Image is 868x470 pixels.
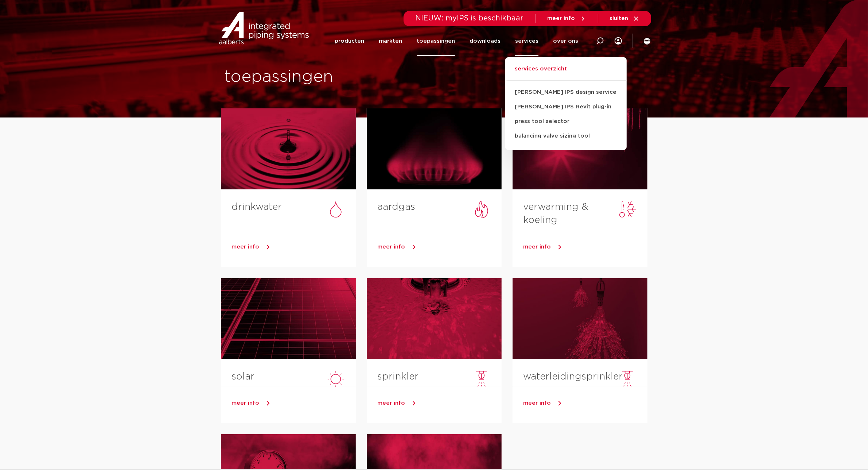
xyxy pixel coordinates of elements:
a: solar [232,372,255,381]
a: meer info [378,242,502,253]
a: [PERSON_NAME] IPS design service [505,85,627,100]
span: meer info [548,16,575,21]
a: [PERSON_NAME] IPS Revit plug-in [505,100,627,114]
span: meer info [523,400,551,406]
a: meer info [378,398,502,409]
a: meer info [232,398,356,409]
a: over ons [553,26,578,56]
span: meer info [523,244,551,250]
nav: Menu [335,26,578,56]
a: sluiten [610,15,639,22]
a: verwarming & koeling [523,202,589,225]
a: services overzicht [505,65,627,81]
span: sluiten [610,16,628,21]
a: balancing valve sizing tool [505,129,627,143]
span: meer info [378,244,405,250]
a: meer info [523,398,647,409]
a: sprinkler [378,372,419,381]
a: producten [335,26,364,56]
span: NIEUW: myIPS is beschikbaar [416,15,524,22]
a: toepassingen [417,26,455,56]
span: meer info [232,400,260,406]
a: waterleidingsprinkler [523,372,623,381]
a: services [515,26,538,56]
a: aardgas [378,202,416,212]
a: downloads [470,26,501,56]
span: meer info [232,244,260,250]
a: meer info [548,15,586,22]
h1: toepassingen [225,65,431,89]
div: my IPS [615,26,622,56]
a: drinkwater [232,202,282,212]
a: markten [379,26,402,56]
a: meer info [232,242,356,253]
a: meer info [523,242,647,253]
span: meer info [378,400,405,406]
a: press tool selector [505,114,627,129]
